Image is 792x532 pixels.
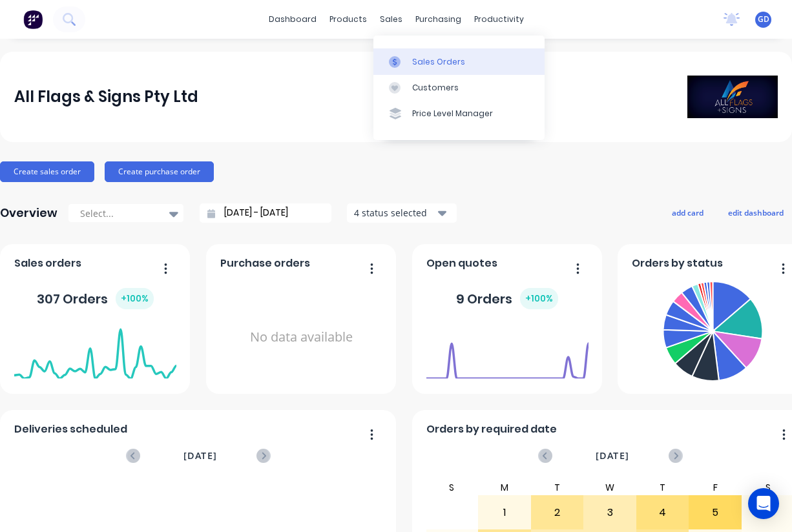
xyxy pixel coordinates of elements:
button: edit dashboard [720,204,792,221]
button: Create purchase order [105,161,214,182]
div: 4 [637,496,689,529]
div: T [531,480,584,495]
div: F [689,480,742,495]
span: Purchase orders [220,256,310,271]
div: Open Intercom Messenger [748,488,779,519]
div: Customers [412,82,459,94]
div: No data available [220,276,382,398]
a: Customers [373,75,545,101]
a: dashboard [262,10,323,29]
div: 4 status selected [354,206,435,220]
span: [DATE] [183,449,217,463]
div: Sales Orders [412,56,465,68]
div: 3 [584,496,636,529]
div: productivity [468,10,530,29]
div: Price Level Manager [412,108,493,119]
span: Sales orders [14,256,81,271]
span: Orders by status [632,256,723,271]
div: T [636,480,689,495]
div: S [426,480,479,495]
a: Sales Orders [373,48,545,74]
div: 307 Orders [37,288,154,309]
img: All Flags & Signs Pty Ltd [687,76,778,118]
div: purchasing [409,10,468,29]
span: Open quotes [426,256,497,271]
div: W [583,480,636,495]
div: sales [373,10,409,29]
span: [DATE] [596,449,629,463]
button: add card [663,204,712,221]
div: All Flags & Signs Pty Ltd [14,84,198,110]
span: GD [758,14,769,25]
div: 1 [479,496,530,529]
div: products [323,10,373,29]
a: Price Level Manager [373,101,545,127]
div: 5 [689,496,741,529]
div: 9 Orders [456,288,558,309]
div: + 100 % [116,288,154,309]
img: Factory [23,10,43,29]
div: 2 [532,496,583,529]
button: 4 status selected [347,203,457,223]
div: + 100 % [520,288,558,309]
div: M [478,480,531,495]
